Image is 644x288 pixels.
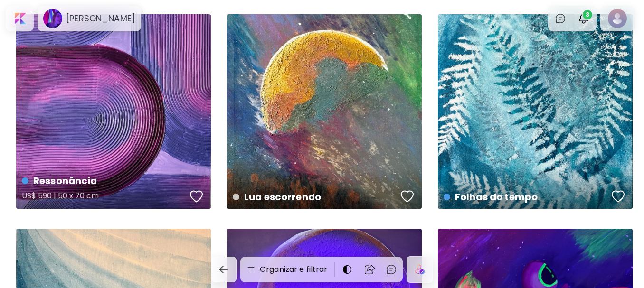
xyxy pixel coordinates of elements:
[211,257,237,282] button: back
[438,14,633,209] a: Folhas do tempofavoriteshttps://cdn.kaleido.art/CDN/Artwork/175504/Primary/medium.webp?updated=77...
[398,187,417,206] button: favorites
[576,10,592,27] button: bellIcon3
[188,187,206,206] button: favorites
[415,265,425,274] img: icon
[22,174,187,188] h4: Ressonância
[386,264,397,275] img: chatIcon
[578,13,589,24] img: bellIcon
[211,257,240,282] a: back
[22,188,187,207] h5: US$ 590 | 50 x 70 cm
[555,13,566,24] img: chatIcon
[583,10,592,19] span: 3
[260,264,327,275] h6: Organizar e filtrar
[444,190,608,204] h4: Folhas do tempo
[218,264,229,275] img: back
[66,13,135,24] h6: [PERSON_NAME]
[609,187,627,206] button: favorites
[16,14,211,209] a: RessonânciaUS$ 590 | 50 x 70 cmfavoriteshttps://cdn.kaleido.art/CDN/Artwork/175506/Primary/medium...
[233,190,398,204] h4: Lua escorrendo
[227,14,422,209] a: Lua escorrendofavoriteshttps://cdn.kaleido.art/CDN/Artwork/175505/Primary/medium.webp?updated=777839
